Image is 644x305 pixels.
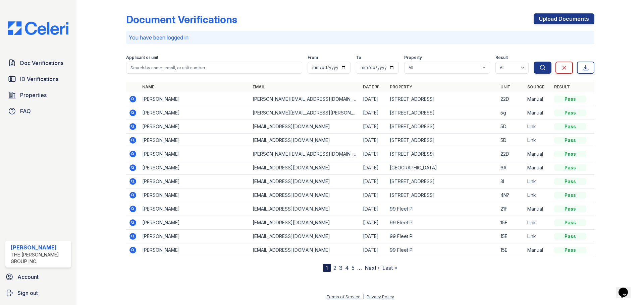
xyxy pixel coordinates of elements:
label: To [356,55,361,60]
td: [DATE] [360,188,387,202]
td: 15E [498,216,525,230]
td: [DATE] [360,92,387,106]
td: 5D [498,120,525,134]
td: [DATE] [360,161,387,175]
a: Name [142,84,154,89]
td: [EMAIL_ADDRESS][DOMAIN_NAME] [250,243,360,257]
td: [PERSON_NAME] [140,230,250,243]
td: 99 Fleet Pl [387,243,497,257]
td: [PERSON_NAME] [140,202,250,216]
td: [DATE] [360,243,387,257]
a: ID Verifications [5,72,71,86]
a: Sign out [3,286,74,300]
td: [DATE] [360,216,387,230]
td: Manual [525,92,551,106]
a: 3 [339,264,342,271]
td: [PERSON_NAME] [140,147,250,161]
iframe: chat widget [616,278,637,298]
div: Pass [554,233,586,240]
div: Pass [554,247,586,253]
td: [PERSON_NAME] [140,92,250,106]
img: CE_Logo_Blue-a8612792a0a2168367f1c8372b55b34899dd931a85d93a1a3d3e32e68fde9ad4.png [3,21,74,35]
a: Date ▼ [363,84,379,89]
td: Link [525,175,551,188]
td: Manual [525,161,551,175]
span: Properties [20,91,47,99]
div: Pass [554,151,586,157]
div: Pass [554,164,586,171]
p: You have been logged in [129,33,592,42]
span: … [357,264,362,272]
span: Account [17,273,39,281]
div: 1 [323,264,331,272]
a: Doc Verifications [5,56,71,70]
td: [STREET_ADDRESS] [387,120,497,134]
label: Applicant or unit [126,55,158,60]
td: [EMAIL_ADDRESS][DOMAIN_NAME] [250,188,360,202]
td: [STREET_ADDRESS] [387,134,497,147]
span: ID Verifications [20,75,58,83]
a: Last » [382,264,397,271]
td: [STREET_ADDRESS] [387,106,497,120]
td: [STREET_ADDRESS] [387,147,497,161]
div: Pass [554,192,586,199]
td: [EMAIL_ADDRESS][DOMAIN_NAME] [250,120,360,134]
td: [EMAIL_ADDRESS][DOMAIN_NAME] [250,175,360,188]
td: 22D [498,92,525,106]
td: [DATE] [360,202,387,216]
td: [EMAIL_ADDRESS][DOMAIN_NAME] [250,202,360,216]
td: [DATE] [360,147,387,161]
td: [PERSON_NAME] [140,216,250,230]
td: [STREET_ADDRESS] [387,175,497,188]
td: 15E [498,230,525,243]
a: Email [253,84,265,89]
td: Link [525,230,551,243]
label: Result [495,55,508,60]
a: Account [3,270,74,284]
label: Property [404,55,422,60]
td: 3I [498,175,525,188]
td: 15E [498,243,525,257]
a: Property [390,84,412,89]
div: [PERSON_NAME] [11,243,68,251]
td: [PERSON_NAME][EMAIL_ADDRESS][DOMAIN_NAME] [250,92,360,106]
td: 6A [498,161,525,175]
td: Link [525,216,551,230]
div: Pass [554,219,586,226]
td: [DATE] [360,106,387,120]
td: [PERSON_NAME] [140,120,250,134]
td: Link [525,188,551,202]
div: | [363,294,364,299]
a: Source [527,84,544,89]
span: FAQ [20,107,31,115]
a: 4 [345,264,349,271]
td: [PERSON_NAME][EMAIL_ADDRESS][PERSON_NAME][DOMAIN_NAME] [250,106,360,120]
a: 2 [333,264,336,271]
td: 22D [498,147,525,161]
td: 99 Fleet Pl [387,230,497,243]
td: [PERSON_NAME] [140,106,250,120]
div: Pass [554,109,586,116]
div: Pass [554,137,586,144]
a: Result [554,84,570,89]
td: 5D [498,134,525,147]
td: [PERSON_NAME] [140,188,250,202]
td: Link [525,134,551,147]
td: [PERSON_NAME] [140,175,250,188]
a: 5 [352,264,355,271]
td: Manual [525,202,551,216]
td: [DATE] [360,175,387,188]
a: Privacy Policy [367,294,394,299]
td: [PERSON_NAME] [140,134,250,147]
td: Link [525,120,551,134]
a: Terms of Service [326,294,361,299]
td: [PERSON_NAME] [140,161,250,175]
td: [EMAIL_ADDRESS][DOMAIN_NAME] [250,161,360,175]
a: FAQ [5,104,71,118]
td: [DATE] [360,134,387,147]
td: Manual [525,243,551,257]
div: The [PERSON_NAME] Group Inc. [11,251,68,265]
td: Manual [525,147,551,161]
td: [DATE] [360,120,387,134]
